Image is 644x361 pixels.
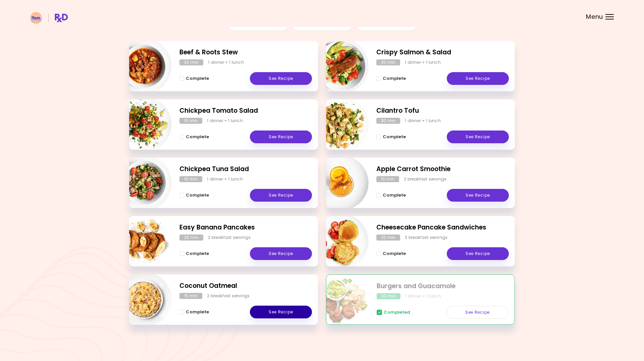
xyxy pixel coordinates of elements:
[179,106,312,116] h2: Chickpea Tomato Salad
[405,293,441,299] div: 1 dinner + 1 lunch
[179,250,209,258] button: Complete - Easy Banana Pancakes
[376,223,509,233] h2: Cheesecake Pancake Sandwiches
[383,134,406,140] span: Complete
[376,133,406,141] button: Complete - Cilantro Tofu
[250,72,312,85] a: See Recipe - Beef & Roots Stew
[405,59,441,65] div: 1 dinner + 1 lunch
[208,235,251,241] div: 2 breakfast servings
[179,191,209,199] button: Complete - Chickpea Tuna Salad
[313,38,369,94] img: Info - Crispy Salmon & Salad
[383,76,406,81] span: Complete
[179,235,203,241] div: 20 min
[377,293,400,299] div: 30 min
[116,213,172,269] img: Info - Easy Banana Pancakes
[383,193,406,198] span: Complete
[447,72,509,85] a: See Recipe - Crispy Salmon & Salad
[207,176,243,182] div: 1 dinner + 1 lunch
[186,76,209,81] span: Complete
[447,131,509,143] a: See Recipe - Cilantro Tofu
[250,131,312,143] a: See Recipe - Chickpea Tomato Salad
[179,133,209,141] button: Complete - Chickpea Tomato Salad
[250,306,312,318] a: See Recipe - Coconut Oatmeal
[186,134,209,140] span: Complete
[186,193,209,198] span: Complete
[376,176,399,182] div: 10 min
[405,118,441,124] div: 1 dinner + 1 lunch
[179,223,312,233] h2: Easy Banana Pancakes
[376,48,509,57] h2: Crispy Salmon & Salad
[383,251,406,256] span: Complete
[376,106,509,116] h2: Cilantro Tofu
[179,48,312,57] h2: Beef & Roots Stew
[446,306,508,319] a: See Recipe - Burgers and Guacamole
[179,308,209,316] button: Complete - Coconut Oatmeal
[179,164,312,174] h2: Chickpea Tuna Salad
[116,38,172,94] img: Info - Beef & Roots Stew
[376,118,400,124] div: 30 min
[207,293,250,299] div: 2 breakfast servings
[384,310,410,315] span: Completed
[313,97,369,152] img: Info - Cilantro Tofu
[116,97,172,152] img: Info - Chickpea Tomato Salad
[250,247,312,260] a: See Recipe - Easy Banana Pancakes
[179,59,203,65] div: 30 min
[250,189,312,202] a: See Recipe - Chickpea Tuna Salad
[208,59,244,65] div: 1 dinner + 1 lunch
[586,14,603,20] span: Menu
[376,74,406,83] button: Complete - Crispy Salmon & Salad
[376,250,406,258] button: Complete - Cheesecake Pancake Sandwiches
[313,213,369,269] img: Info - Cheesecake Pancake Sandwiches
[376,59,400,65] div: 20 min
[186,309,209,315] span: Complete
[116,272,172,327] img: Info - Coconut Oatmeal
[376,164,509,174] h2: Apple Carrot Smoothie
[116,155,172,211] img: Info - Chickpea Tuna Salad
[179,74,209,83] button: Complete - Beef & Roots Stew
[376,235,400,241] div: 20 min
[376,191,406,199] button: Complete - Apple Carrot Smoothie
[179,293,202,299] div: 15 min
[179,176,202,182] div: 10 min
[405,235,447,241] div: 2 breakfast servings
[186,251,209,256] span: Complete
[207,118,243,124] div: 1 dinner + 1 lunch
[447,247,509,260] a: See Recipe - Cheesecake Pancake Sandwiches
[377,281,508,291] h2: Burgers and Guacamole
[179,118,202,124] div: 10 min
[447,189,509,202] a: See Recipe - Apple Carrot Smoothie
[313,272,369,328] img: Info - Burgers and Guacamole
[404,176,446,182] div: 2 breakfast servings
[313,155,369,211] img: Info - Apple Carrot Smoothie
[179,281,312,291] h2: Coconut Oatmeal
[30,12,68,24] img: RxDiet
